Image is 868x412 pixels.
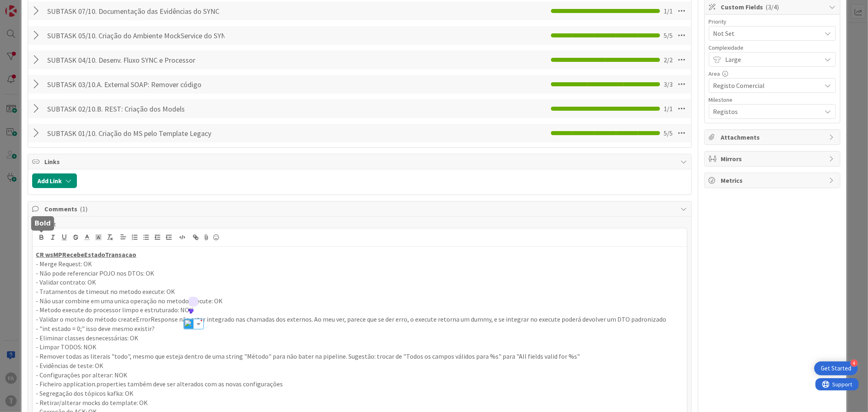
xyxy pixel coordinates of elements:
[721,2,825,12] span: Custom Fields
[36,305,683,315] p: - Metodo execute do processor limpo e estruturado: NOK
[44,28,227,43] input: Add Checklist...
[713,28,818,39] span: Not Set
[36,278,683,287] p: - Validar contrato: OK
[36,333,683,343] p: - Eliminar classes desnecessárias: OK
[709,45,836,50] div: Complexidade
[36,361,683,370] p: - Evidências de teste: OK
[36,250,136,259] u: CR wsMPRecebeEstadoTransacao
[814,362,858,375] div: Open Get Started checklist, remaining modules: 4
[36,269,683,278] p: - Não pode referenciar POJO nos DTOs: OK
[766,3,779,11] span: ( 3/4 )
[726,54,818,65] span: Large
[709,19,836,24] div: Priority
[664,55,673,65] span: 2 / 2
[709,97,836,103] div: Milestone
[44,77,227,92] input: Add Checklist...
[36,352,683,361] p: - Remover todas as literais "todo", mesmo que esteja dentro de uma string "Método" para não bater...
[664,31,673,40] span: 5 / 5
[709,71,836,77] div: Area
[36,324,683,333] p: - "int estado = 0;" isso deve mesmo existir?
[35,219,51,227] h5: Bold
[664,128,673,138] span: 5 / 5
[721,132,825,142] span: Attachments
[36,296,683,306] p: - Não usar combine em uma unica operação no metodo execute: OK
[36,259,683,269] p: - Merge Request: OK
[36,342,683,352] p: - Limpar TODOS: NOK
[36,315,683,324] p: - Validar o motivo do método createErrorResponse não estar integrado nas chamadas dos externos. A...
[721,154,825,164] span: Mirrors
[32,173,77,188] button: Add Link
[664,79,673,89] span: 3 / 3
[44,4,227,18] input: Add Checklist...
[44,101,227,116] input: Add Checklist...
[36,287,683,296] p: - Tratamentos de timeout no metodo execute: OK
[44,157,676,167] span: Links
[713,80,818,91] span: Registo Comercial
[664,104,673,114] span: 1 / 1
[44,126,227,140] input: Add Checklist...
[36,379,683,389] p: - Ficheiro application.properties também deve ser alterados com as novas configurações
[721,175,825,185] span: Metrics
[664,6,673,16] span: 1 / 1
[44,204,676,214] span: Comments
[713,106,818,117] span: Registos
[851,359,858,367] div: 4
[17,1,37,11] span: Support
[36,389,683,398] p: - Segregação dos tópicos kafka: OK
[36,370,683,380] p: - Configurações por alterar: NOK
[80,205,87,213] span: ( 1 )
[821,364,851,373] div: Get Started
[44,53,227,67] input: Add Checklist...
[36,398,683,408] p: - Retirar/alterar mocks do template: OK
